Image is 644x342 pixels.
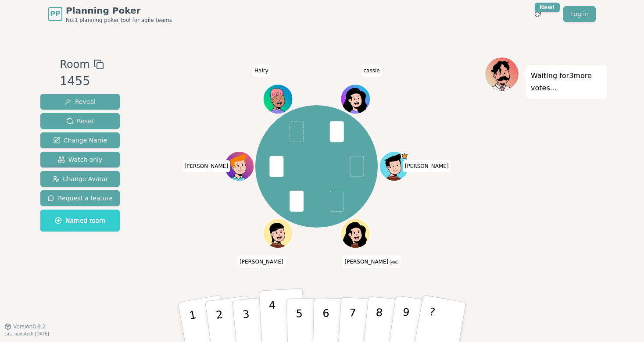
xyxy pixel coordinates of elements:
span: Click to change your name [182,160,230,172]
span: Click to change your name [403,160,451,172]
button: Click to change your avatar [341,220,369,248]
button: Request a feature [40,190,120,206]
span: Click to change your name [252,65,271,77]
button: Watch only [40,152,120,167]
span: Watch only [58,155,103,164]
button: New! [530,6,546,22]
button: Reset [40,113,120,129]
span: Room [60,57,89,72]
div: 1455 [60,72,104,90]
span: (you) [388,260,399,264]
span: Change Avatar [52,175,108,183]
button: Named room [40,210,120,232]
span: Planning Poker [66,4,172,17]
span: Reset [66,117,94,125]
p: Waiting for 3 more votes... [531,70,603,94]
a: Log in [563,6,596,22]
span: Click to change your name [237,256,286,268]
span: Last updated: [DATE] [4,331,49,336]
span: Nick is the host [401,153,408,160]
button: Change Avatar [40,171,120,187]
span: Reveal [64,97,96,106]
span: Version 0.9.2 [13,323,46,330]
span: Named room [55,216,105,225]
span: Click to change your name [361,65,382,77]
span: Change Name [53,136,107,145]
span: No.1 planning poker tool for agile teams [66,17,172,24]
div: New! [535,3,560,12]
a: PPPlanning PokerNo.1 planning poker tool for agile teams [48,4,172,24]
button: Reveal [40,94,120,110]
button: Change Name [40,132,120,148]
span: Request a feature [47,194,113,203]
span: PP [50,9,60,19]
span: Click to change your name [343,256,401,268]
button: Version0.9.2 [4,323,46,330]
